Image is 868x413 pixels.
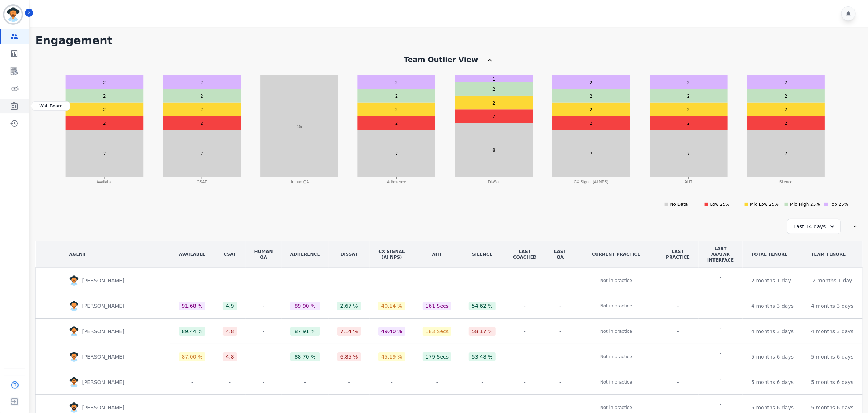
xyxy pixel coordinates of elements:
div: - [337,276,361,285]
div: LAST PRACTICE [666,249,690,260]
div: Last 14 days [787,219,841,234]
div: - [254,352,273,361]
div: Available [179,252,206,257]
div: - [423,378,452,387]
div: 91.68 % [182,302,203,310]
div: - [179,403,206,412]
p: Not in practice [600,328,632,335]
text: 1 [493,77,496,82]
text: 7 [785,151,788,156]
text: DisSat [488,180,500,184]
div: 7.14 % [340,328,358,335]
div: 54.62 % [472,302,493,310]
text: 2 [785,80,788,85]
div: - [554,379,566,386]
p: [PERSON_NAME] [82,404,127,411]
div: - [513,277,537,284]
div: 2 months 1 day [752,277,791,284]
text: 2 [590,107,593,112]
text: 2 [395,121,398,126]
div: LAST AVATAR INTERFACE [707,246,734,263]
div: Adherence [290,252,320,257]
p: Not in practice [600,404,632,411]
div: TEAM TENURE [811,252,846,257]
p: [PERSON_NAME] [82,277,127,284]
div: AGENT [69,252,86,257]
div: DisSat [337,252,361,257]
div: 5 months 6 days [752,353,794,360]
div: - [290,276,320,285]
div: CSAT [223,252,237,257]
text: 2 [493,114,496,119]
p: Not in practice [600,353,632,360]
div: 5 months 6 days [811,379,853,386]
div: Team Outlier View [404,54,478,65]
text: 2 [103,94,106,99]
text: 15 [296,124,302,129]
div: 53.48 % [472,353,493,360]
div: 88.70 % [295,353,316,360]
text: 2 [103,121,106,126]
div: TOTAL TENURE [752,252,788,257]
div: - [666,353,690,360]
div: CX Signal (AI NPS) [378,249,405,260]
text: Silence [779,180,793,184]
text: Top 25% [830,202,848,207]
div: - [290,403,320,412]
div: - [666,379,690,386]
text: 2 [785,94,788,99]
text: 2 [687,121,690,126]
div: 5 months 6 days [752,404,794,411]
div: 58.17 % [472,328,493,335]
div: - [223,276,237,285]
div: - [254,327,273,336]
div: - [378,403,405,412]
div: 161 Secs [426,302,449,310]
div: - [720,350,721,357]
text: 2 [201,94,204,99]
text: 2 [590,121,593,126]
div: - [513,379,537,386]
div: 179 Secs [426,353,449,360]
text: Adherence [387,180,406,184]
div: - [666,302,690,310]
div: 4 months 3 days [811,302,853,310]
text: Mid Low 25% [750,202,779,207]
div: - [554,404,566,411]
div: - [254,276,273,285]
text: 2 [493,87,496,92]
div: - [720,375,721,383]
img: Rounded avatar [69,377,79,387]
text: 2 [201,107,204,112]
img: Rounded avatar [69,275,79,286]
div: - [469,276,496,285]
div: - [254,378,273,387]
text: 2 [785,107,788,112]
text: 2 [687,94,690,99]
div: - [179,276,206,285]
div: - [554,277,566,284]
div: - [423,403,452,412]
text: 7 [687,151,690,156]
div: - [469,378,496,387]
img: Rounded avatar [69,402,79,413]
div: 4.9 [226,302,234,310]
div: 2 months 1 day [812,277,852,284]
text: 2 [395,107,398,112]
div: - [290,378,320,387]
div: - [423,276,452,285]
div: 45.19 % [381,353,402,360]
div: 2.67 % [340,302,358,310]
div: 4 months 3 days [811,328,853,335]
text: 2 [590,80,593,85]
text: 7 [201,151,204,156]
div: - [666,277,690,284]
div: 5 months 6 days [752,379,794,386]
div: LAST QA [554,249,566,260]
text: 2 [785,121,788,126]
p: Not in practice [600,302,632,310]
img: Rounded avatar [69,301,79,311]
div: - [254,302,273,310]
p: Not in practice [600,277,632,284]
div: - [554,353,566,360]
